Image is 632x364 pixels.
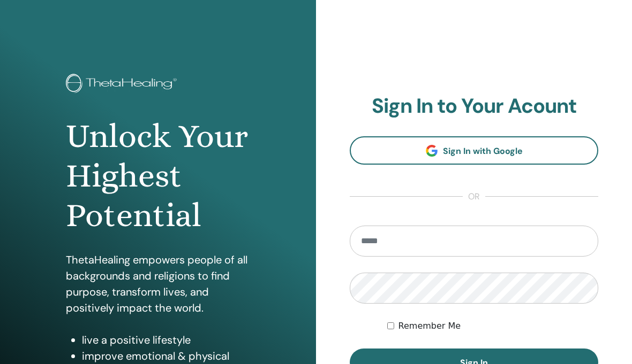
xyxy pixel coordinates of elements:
a: Sign In with Google [350,136,598,165]
p: ThetaHealing empowers people of all backgrounds and religions to find purpose, transform lives, a... [66,252,250,316]
span: Sign In with Google [443,145,523,157]
div: Keep me authenticated indefinitely or until I manually logout [387,320,598,332]
span: or [463,190,485,203]
li: live a positive lifestyle [82,332,250,348]
h2: Sign In to Your Acount [350,94,598,119]
label: Remember Me [398,320,461,332]
h1: Unlock Your Highest Potential [66,117,250,236]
